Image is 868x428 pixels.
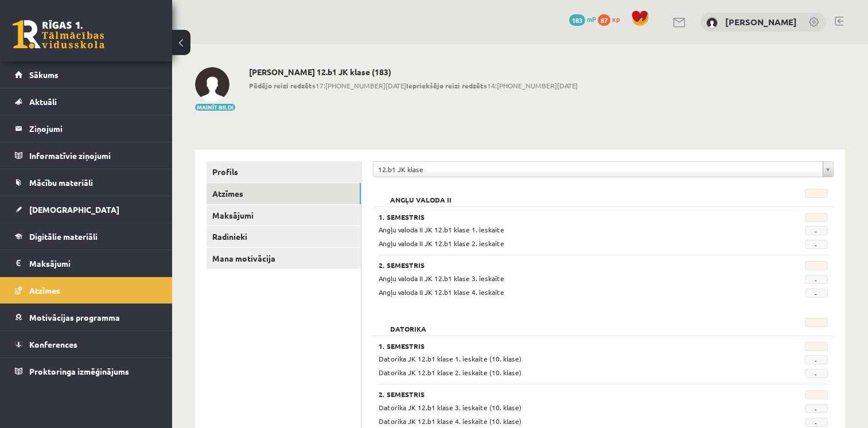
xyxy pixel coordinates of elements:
span: - [805,240,828,249]
a: Informatīvie ziņojumi [15,142,158,169]
h3: 2. Semestris [379,261,750,269]
a: Sākums [15,61,158,88]
a: 183 mP [569,14,596,24]
a: Mana motivācija [207,248,361,269]
span: mP [587,14,596,24]
h2: Angļu valoda II [379,189,463,200]
span: xp [612,14,620,24]
a: [PERSON_NAME] [725,16,797,28]
span: Datorika JK 12.b1 klase 1. ieskaite (10. klase) [379,354,521,363]
span: Aktuāli [29,96,57,107]
span: - [805,404,828,413]
span: - [805,418,828,427]
a: Aktuāli [15,88,158,115]
span: Angļu valoda II JK 12.b1 klase 3. ieskaite [379,274,504,283]
a: Maksājumi [207,205,361,226]
span: Konferences [29,339,77,349]
span: - [805,369,828,378]
span: - [805,289,828,298]
span: Angļu valoda II JK 12.b1 klase 2. ieskaite [379,239,504,248]
span: 183 [569,14,585,26]
a: Konferences [15,331,158,357]
a: Radinieki [207,226,361,247]
a: Mācību materiāli [15,169,158,196]
legend: Informatīvie ziņojumi [29,142,158,169]
legend: Ziņojumi [29,115,158,142]
h2: Datorika [379,318,438,329]
img: Justīne Everte [706,17,718,29]
span: Digitālie materiāli [29,231,98,242]
a: Proktoringa izmēģinājums [15,358,158,384]
span: Sākums [29,69,59,80]
b: Iepriekšējo reizi redzēts [406,81,487,90]
a: [DEMOGRAPHIC_DATA] [15,196,158,223]
a: Motivācijas programma [15,304,158,330]
h3: 2. Semestris [379,390,750,398]
span: Proktoringa izmēģinājums [29,366,129,376]
span: [DEMOGRAPHIC_DATA] [29,204,119,215]
span: Datorika JK 12.b1 klase 3. ieskaite (10. klase) [379,403,521,412]
span: Angļu valoda II JK 12.b1 klase 1. ieskaite [379,225,504,234]
h3: 1. Semestris [379,342,750,350]
span: 17:[PHONE_NUMBER][DATE] 14:[PHONE_NUMBER][DATE] [249,80,578,91]
span: Atzīmes [29,285,60,295]
span: 87 [598,14,610,26]
a: 12.b1 JK klase [373,162,833,177]
legend: Maksājumi [29,250,158,277]
img: Justīne Everte [195,67,229,102]
h2: [PERSON_NAME] 12.b1 JK klase (183) [249,67,578,77]
button: Mainīt bildi [195,104,235,111]
b: Pēdējo reizi redzēts [249,81,316,90]
span: Motivācijas programma [29,312,120,322]
span: - [805,226,828,235]
span: - [805,275,828,284]
span: - [805,355,828,364]
a: Atzīmes [15,277,158,304]
span: Angļu valoda II JK 12.b1 klase 4. ieskaite [379,287,504,297]
span: Mācību materiāli [29,177,93,188]
h3: 1. Semestris [379,213,750,221]
span: 12.b1 JK klase [378,162,818,177]
a: Rīgas 1. Tālmācības vidusskola [13,20,104,49]
a: 87 xp [598,14,625,24]
a: Profils [207,161,361,182]
a: Digitālie materiāli [15,223,158,250]
a: Atzīmes [207,183,361,204]
span: Datorika JK 12.b1 klase 2. ieskaite (10. klase) [379,368,521,377]
a: Ziņojumi [15,115,158,142]
a: Maksājumi [15,250,158,277]
span: Datorika JK 12.b1 klase 4. ieskaite (10. klase) [379,417,521,426]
